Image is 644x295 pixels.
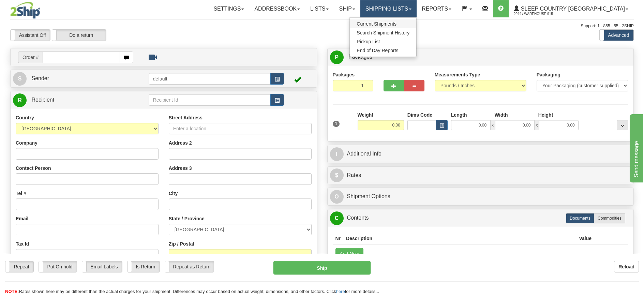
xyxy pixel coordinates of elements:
a: $Rates [330,168,631,182]
label: Height [538,112,553,118]
a: CContents [330,211,631,225]
label: Packages [333,71,355,78]
a: OShipment Options [330,190,631,204]
label: Repeat as Return [165,261,214,272]
a: Current Shipments [350,19,416,28]
span: Recipient [31,97,54,103]
a: Settings [208,0,249,17]
label: Country [16,114,34,121]
label: Email Labels [82,261,122,272]
a: Pickup List [350,37,416,46]
span: S [13,72,27,86]
button: Ship [273,261,371,275]
a: R Recipient [13,93,133,107]
span: NOTE: [5,289,19,294]
label: Put On hold [39,261,77,272]
label: Email [16,215,28,222]
iframe: chat widget [628,113,643,182]
span: Packages [348,54,372,60]
input: Sender Id [149,73,271,85]
label: Street Address [169,114,203,121]
span: x [490,120,495,130]
label: Packaging [537,71,560,78]
label: Address 2 [169,139,192,146]
a: Shipping lists [360,0,417,17]
div: Support: 1 - 855 - 55 - 2SHIP [10,23,634,29]
input: Enter a location [169,123,312,134]
span: Pickup List [357,39,380,44]
a: End of Day Reports [350,46,416,55]
span: P [330,50,344,64]
label: Contact Person [16,165,51,172]
span: 1 [333,121,340,127]
label: Is Return [128,261,160,272]
span: Sender [31,75,49,81]
a: here [336,289,345,294]
label: Weight [358,112,373,118]
label: Address 3 [169,165,192,172]
button: Reload [614,261,639,272]
label: Tel # [16,190,26,197]
b: Reload [618,264,634,269]
span: Current Shipments [357,21,396,27]
label: Company [16,139,38,146]
label: Width [495,112,508,118]
input: Recipient Id [149,94,271,106]
a: Search Shipment History [350,28,416,37]
div: Send message [5,4,63,12]
a: Ship [334,0,360,17]
label: Documents [566,213,594,223]
label: State / Province [169,215,205,222]
th: Value [576,232,594,245]
label: Dims Code [407,112,432,118]
a: Addressbook [249,0,305,17]
label: Repeat [5,261,33,272]
button: Add New [335,248,364,260]
label: Commodities [594,213,625,223]
label: Assistant Off [11,30,50,41]
img: logo2044.jpg [10,2,40,19]
label: Do a return [52,30,106,41]
a: P Packages [330,50,631,64]
span: I [330,147,344,161]
span: Sleep Country [GEOGRAPHIC_DATA] [519,6,625,12]
span: O [330,190,344,204]
span: R [13,93,27,107]
a: IAdditional Info [330,147,631,161]
th: Nr [333,232,344,245]
span: x [534,120,539,130]
span: End of Day Reports [357,48,398,53]
label: Zip / Postal [169,240,194,247]
span: 2044 / Warehouse 915 [514,11,565,17]
span: Search Shipment History [357,30,409,35]
div: ... [617,120,628,130]
a: Sleep Country [GEOGRAPHIC_DATA] 2044 / Warehouse 915 [509,0,633,17]
a: Lists [305,0,334,17]
a: Reports [417,0,456,17]
label: City [169,190,178,197]
label: Advanced [600,30,633,41]
th: Description [343,232,576,245]
span: $ [330,168,344,182]
a: S Sender [13,72,149,86]
label: Measurements Type [435,71,480,78]
span: Order # [18,51,43,63]
label: Tax Id [16,240,29,247]
label: Length [451,112,467,118]
span: C [330,211,344,225]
